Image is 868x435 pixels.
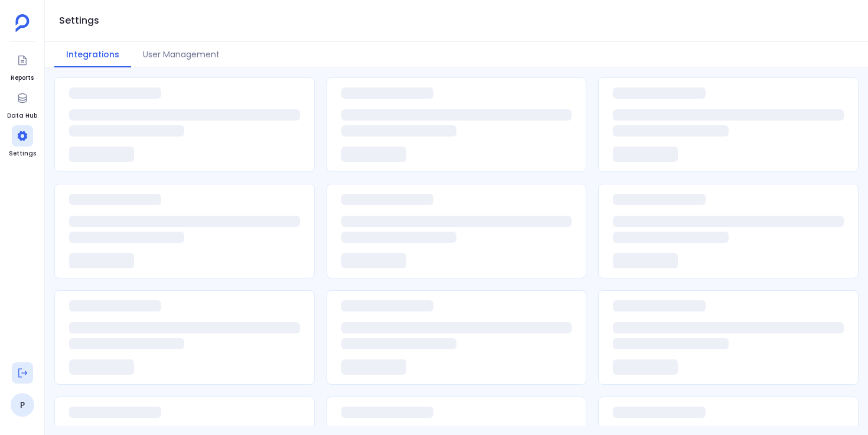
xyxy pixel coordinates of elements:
[11,50,34,83] a: Reports
[9,149,36,158] span: Settings
[59,12,99,29] h1: Settings
[15,14,30,32] img: petavue logo
[11,393,34,417] a: P
[131,42,231,67] button: User Management
[7,87,37,121] a: Data Hub
[11,73,34,83] span: Reports
[7,111,37,121] span: Data Hub
[9,125,36,158] a: Settings
[54,42,131,67] button: Integrations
